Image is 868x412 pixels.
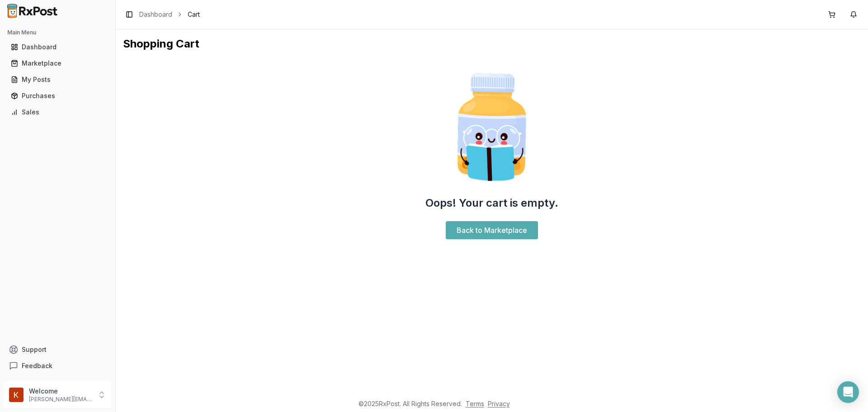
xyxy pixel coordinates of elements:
a: Purchases [7,88,108,104]
button: Sales [4,105,112,119]
button: Support [4,341,112,358]
h2: Main Menu [7,29,108,36]
button: Feedback [4,358,112,374]
nav: breadcrumb [139,10,200,19]
img: User avatar [9,388,24,402]
button: Marketplace [4,56,112,71]
div: Sales [11,108,104,117]
span: Cart [188,10,200,19]
p: [PERSON_NAME][EMAIL_ADDRESS][DOMAIN_NAME] [29,396,92,403]
h1: Shopping Cart [123,37,861,51]
button: My Posts [4,72,112,87]
a: Dashboard [139,10,172,19]
a: Terms [466,400,484,407]
a: Back to Marketplace [446,221,538,239]
img: Smart Pill Bottle [434,69,550,185]
a: Marketplace [7,55,108,71]
a: Privacy [488,400,510,407]
div: Dashboard [11,43,104,52]
h2: Oops! Your cart is empty. [425,196,558,210]
a: Sales [7,104,108,120]
p: Welcome [29,387,92,396]
a: Dashboard [7,39,108,55]
img: RxPost Logo [4,4,61,18]
div: Purchases [11,91,104,100]
a: My Posts [7,71,108,88]
div: Open Intercom Messenger [837,381,859,403]
span: Feedback [22,361,52,370]
button: Purchases [4,89,112,103]
div: My Posts [11,75,104,84]
button: Dashboard [4,40,112,54]
div: Marketplace [11,59,104,68]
